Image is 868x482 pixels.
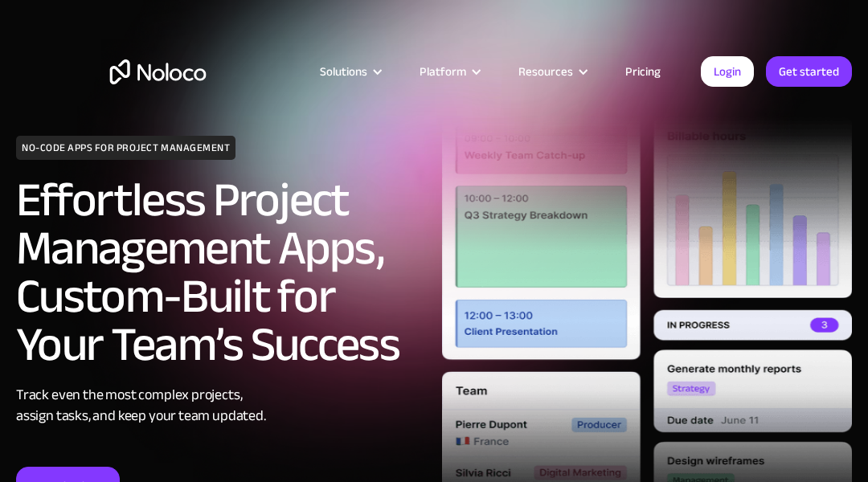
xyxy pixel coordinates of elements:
[300,61,399,82] div: Solutions
[16,59,300,84] a: home
[16,176,426,369] h2: Effortless Project Management Apps, Custom-Built for Your Team’s Success
[320,61,367,82] div: Solutions
[399,61,498,82] div: Platform
[498,61,605,82] div: Resources
[420,61,466,82] div: Platform
[701,56,754,87] a: Login
[16,385,426,427] div: Track even the most complex projects, assign tasks, and keep your team updated.
[605,61,681,82] a: Pricing
[518,61,573,82] div: Resources
[766,56,852,87] a: Get started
